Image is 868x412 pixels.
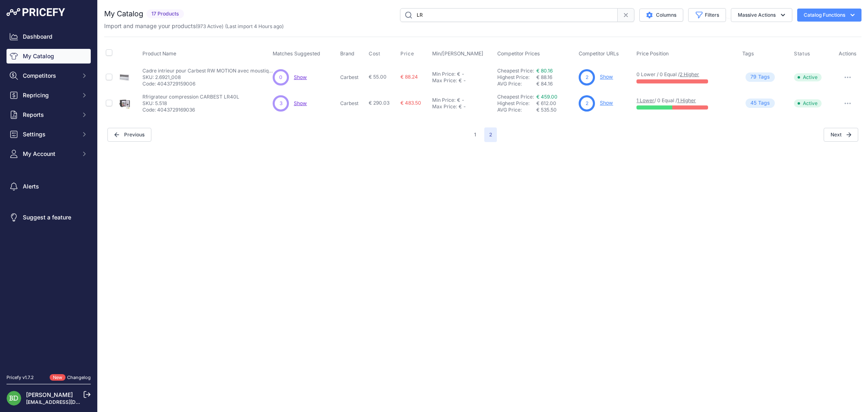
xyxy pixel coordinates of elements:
p: / 0 Equal / [636,97,734,104]
img: Pricefy Logo [7,8,65,16]
span: Price Position [636,50,669,57]
span: Competitors [23,72,76,80]
button: Price [400,50,415,57]
a: Show [294,74,307,80]
a: € 459.00 [536,94,558,100]
span: € 55.00 [369,74,387,80]
button: Go to page 1 [469,127,481,142]
span: Competitor URLs [579,50,619,57]
a: 2 Higher [680,71,699,77]
a: 1 Higher [677,97,696,103]
a: Changelog [67,375,91,380]
a: Cheapest Price: [497,94,534,100]
span: Show [294,100,307,106]
span: New [50,374,66,381]
span: Tag [746,99,775,108]
div: AVG Price: [497,107,536,113]
p: Rfrigrateur compression CARBEST LR40L [142,94,239,100]
span: Matches Suggested [273,50,320,57]
div: Min Price: [432,71,455,77]
span: 2 [586,74,588,81]
span: 2 [586,100,588,107]
span: s [767,73,770,81]
button: Filters [688,8,726,22]
span: Product Name [142,50,176,57]
span: 79 [750,73,756,81]
a: Suggest a feature [7,210,91,225]
input: Search [400,8,618,22]
p: Import and manage your products [104,22,284,30]
span: 3 [280,100,282,107]
button: Massive Actions [731,8,792,22]
span: My Account [23,150,76,158]
button: Catalog Functions [797,9,861,22]
button: Repricing [7,88,91,103]
a: Alerts [7,179,91,194]
a: 1 Lower [636,97,654,103]
span: € 483.50 [400,100,421,106]
a: Dashboard [7,29,91,44]
span: Tag [746,72,775,82]
span: ( ) [196,23,223,29]
button: Cost [369,50,382,57]
div: Min Price: [432,97,455,103]
p: Carbest [340,74,365,81]
span: Reports [23,111,76,119]
span: Competitor Prices [497,50,540,57]
div: - [460,97,464,103]
span: 17 Products [146,9,184,19]
button: My Account [7,147,91,161]
span: Next [824,128,858,142]
div: € [459,77,462,84]
p: Code: 4043729159006 [142,81,273,87]
button: Settings [7,127,91,142]
div: € 535.50 [536,107,575,113]
span: Repricing [23,91,76,99]
div: Highest Price: [497,74,536,81]
span: € 88.16 [536,74,552,80]
span: Brand [340,50,354,57]
div: - [460,71,464,77]
span: Active [794,99,822,107]
nav: Sidebar [7,29,91,364]
span: Settings [23,130,76,138]
span: 0 [279,74,282,81]
span: (Last import 4 Hours ago) [225,23,284,29]
span: 2 [484,127,497,142]
a: Cheapest Price: [497,68,534,74]
button: Status [794,50,812,57]
a: My Catalog [7,49,91,64]
a: Show [600,100,613,106]
span: Cost [369,50,380,57]
span: Min/[PERSON_NAME] [432,50,483,57]
a: 973 Active [197,23,222,29]
a: € 80.16 [536,68,553,74]
p: 0 Lower / 0 Equal / [636,71,734,78]
span: € 88.24 [400,74,418,80]
span: 45 [750,99,756,107]
p: SKU: 5.518 [142,100,239,107]
a: Show [600,74,613,80]
p: SKU: 2.6921_008 [142,74,273,81]
button: Columns [639,9,683,22]
span: Active [794,73,822,81]
a: [PERSON_NAME] [26,391,73,398]
h2: My Catalog [104,8,143,20]
span: € 612.00 [536,100,556,106]
span: s [767,99,770,107]
a: [EMAIL_ADDRESS][DOMAIN_NAME] [26,399,111,405]
div: Max Price: [432,103,457,110]
div: Highest Price: [497,100,536,107]
div: - [462,103,466,110]
div: Pricefy v1.7.2 [7,374,34,381]
span: Price [400,50,414,57]
div: € [457,97,460,103]
span: € 290.03 [369,100,389,106]
button: Previous [107,128,151,142]
button: Competitors [7,68,91,83]
button: Reports [7,107,91,122]
div: Max Price: [432,77,457,84]
div: € [457,71,460,77]
div: AVG Price: [497,81,536,87]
